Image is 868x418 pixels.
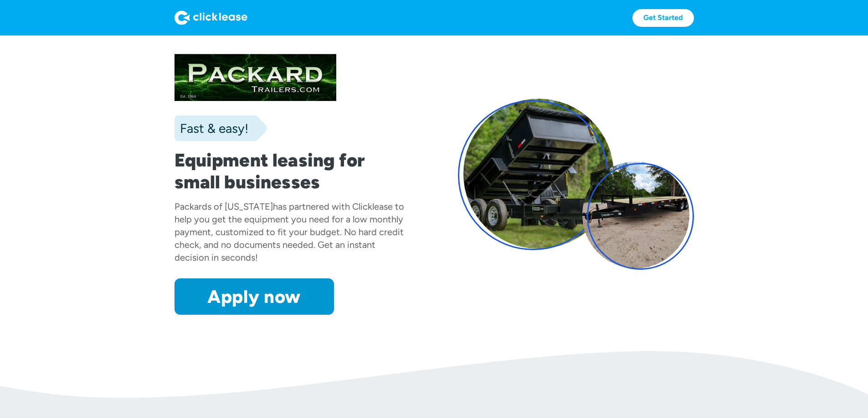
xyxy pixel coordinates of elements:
[175,278,334,315] a: Apply now
[175,10,247,25] img: Logo
[175,201,404,263] div: has partnered with Clicklease to help you get the equipment you need for a low monthly payment, c...
[175,119,248,137] div: Fast & easy!
[175,149,411,193] h1: Equipment leasing for small businesses
[175,201,273,212] div: Packards of [US_STATE]
[632,9,694,27] a: Get Started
